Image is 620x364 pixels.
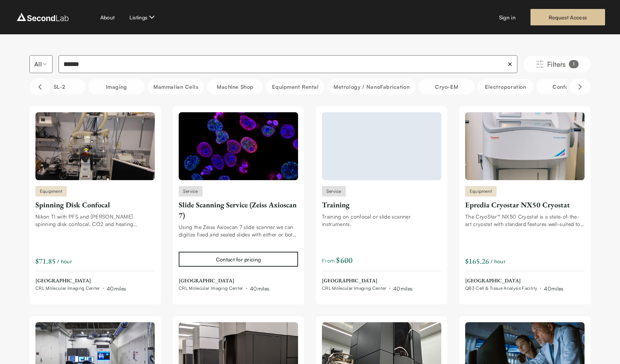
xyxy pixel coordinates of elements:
[465,256,489,266] div: $165.26
[179,277,269,285] span: [GEOGRAPHIC_DATA]
[465,112,585,292] a: Epredia Cryostar NX50 CryostatEquipmentEpredia Cryostar NX50 CryostatThe CryoStar™ NX50 Cryostat ...
[322,277,413,285] span: [GEOGRAPHIC_DATA]
[35,277,126,285] span: [GEOGRAPHIC_DATA]
[570,79,591,95] button: Scroll right
[569,60,579,68] div: 1
[544,285,563,292] div: 40 miles
[547,59,566,69] span: Filters
[477,79,533,94] button: Electroporation
[29,55,53,73] button: Select listing type
[107,285,126,292] div: 40 miles
[179,285,243,291] span: CRL Molecular Imaging Center
[266,79,325,94] button: Equipment Rental
[179,200,298,220] div: Slide Scanning Service (Zeiss Axioscan 7)
[326,188,341,195] span: Service
[183,188,198,195] span: Service
[499,13,516,21] a: Sign in
[393,285,413,292] div: 40 miles
[465,112,585,180] img: Epredia Cryostar NX50 Cryostat
[328,79,416,94] button: Metrology / NanoFabrication
[322,285,386,291] span: CRL Molecular Imaging Center
[465,213,585,228] div: The CryoStar™ NX50 Cryostat is a state-of-the-art cryostat with standard features well-suited to ...
[322,200,441,210] div: Training
[322,255,353,266] span: From
[179,223,298,238] div: Using the Zeiss Axioscan 7 slide scanner we can digitize fixed and sealed slides with either or b...
[536,79,592,94] button: Confocal
[465,285,537,291] span: QB3 Cell & Tissue Analysis Facility
[29,79,85,94] button: BSL-2
[35,112,155,180] img: Spinning Disk Confocal
[35,112,155,292] a: Spinning Disk ConfocalEquipmentSpinning Disk ConfocalNikon TI with PFS and [PERSON_NAME] spinning...
[35,200,155,210] div: Spinning Disk Confocal
[88,79,144,94] button: Imaging
[216,255,261,263] div: Contact for pricing
[465,200,585,210] div: Epredia Cryostar NX50 Cryostat
[100,13,115,21] a: About
[470,188,492,195] span: Equipment
[147,79,204,94] button: Mammalian Cells
[322,213,441,228] div: Training on confocal or slide scanner instruments.
[35,213,155,228] div: Nikon TI with PFS and [PERSON_NAME] spinning disk confocal, CO2 and heating incubation chamber wi...
[35,256,56,266] div: $71.85
[336,255,353,266] span: $ 600
[322,112,441,292] a: ServiceTrainingTraining on confocal or slide scanner instruments.From $600[GEOGRAPHIC_DATA]CRL Mo...
[465,277,564,285] span: [GEOGRAPHIC_DATA]
[15,11,71,23] img: logo
[35,285,100,291] span: CRL Molecular Imaging Center
[179,112,298,292] a: Slide Scanning Service (Zeiss Axioscan 7)ServiceSlide Scanning Service (Zeiss Axioscan 7)Using th...
[179,112,298,180] img: Slide Scanning Service (Zeiss Axioscan 7)
[523,56,591,72] button: Filters
[129,13,156,22] button: Listings
[57,257,72,265] span: / hour
[491,257,505,265] span: / hour
[530,9,605,25] a: Request Access
[29,79,50,95] button: Scroll left
[250,285,269,292] div: 40 miles
[40,188,62,195] span: Equipment
[419,79,475,94] button: Cryo-EM
[207,79,263,94] button: Machine Shop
